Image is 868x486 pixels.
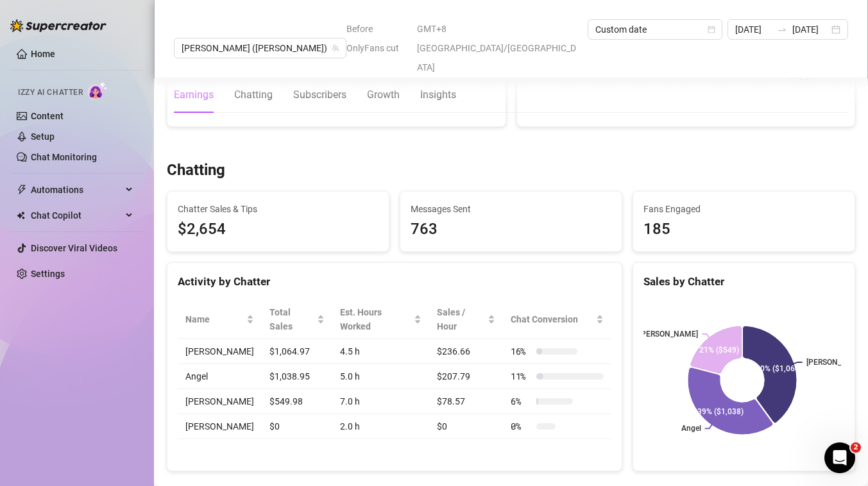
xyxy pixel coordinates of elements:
[681,424,701,433] text: Angel
[503,300,611,339] th: Chat Conversion
[167,160,225,181] h3: Chatting
[735,22,772,37] input: Start date
[234,87,273,103] div: Chatting
[332,364,429,389] td: 5.0 h
[367,87,400,103] div: Growth
[174,87,214,103] div: Earnings
[806,358,865,367] text: [PERSON_NAME]
[429,339,503,364] td: $236.66
[269,305,314,333] span: Total Sales
[417,19,580,77] span: GMT+8 [GEOGRAPHIC_DATA]/[GEOGRAPHIC_DATA]
[708,26,715,33] span: calendar
[182,38,339,58] span: Jaylie (jaylietori)
[511,312,593,326] span: Chat Conversion
[411,217,611,242] div: 763
[851,442,861,453] span: 2
[178,273,611,290] div: Activity by Chatter
[262,414,332,439] td: $0
[332,389,429,414] td: 7.0 h
[511,344,531,358] span: 16 %
[178,300,262,339] th: Name
[262,339,332,364] td: $1,064.97
[31,205,122,226] span: Chat Copilot
[178,339,262,364] td: [PERSON_NAME]
[332,44,339,52] span: team
[777,24,787,35] span: swap-right
[31,243,117,253] a: Discover Viral Videos
[332,414,429,439] td: 2.0 h
[511,369,531,383] span: 11 %
[792,22,829,37] input: End date
[595,20,715,39] span: Custom date
[429,414,503,439] td: $0
[429,389,503,414] td: $78.57
[31,111,64,121] a: Content
[31,180,122,200] span: Automations
[429,364,503,389] td: $207.79
[31,49,55,59] a: Home
[340,305,411,333] div: Est. Hours Worked
[420,87,456,103] div: Insights
[18,87,83,99] span: Izzy AI Chatter
[639,330,698,339] text: [PERSON_NAME]
[262,389,332,414] td: $549.98
[178,202,379,216] span: Chatter Sales & Tips
[437,305,485,333] span: Sales / Hour
[31,152,97,162] a: Chat Monitoring
[31,269,65,279] a: Settings
[262,300,332,339] th: Total Sales
[643,217,844,242] div: 185
[178,414,262,439] td: [PERSON_NAME]
[178,364,262,389] td: Angel
[88,81,108,100] img: AI Chatter
[262,364,332,389] td: $1,038.95
[411,202,611,216] span: Messages Sent
[777,24,787,35] span: to
[17,185,27,195] span: thunderbolt
[824,442,855,473] iframe: Intercom live chat
[178,389,262,414] td: [PERSON_NAME]
[31,131,55,142] a: Setup
[643,273,844,290] div: Sales by Chatter
[511,419,531,433] span: 0 %
[293,87,346,103] div: Subscribers
[643,202,844,216] span: Fans Engaged
[511,394,531,408] span: 6 %
[346,19,409,58] span: Before OnlyFans cut
[185,312,244,326] span: Name
[17,211,25,220] img: Chat Copilot
[178,217,379,242] span: $2,654
[10,19,106,32] img: logo-BBDzfeDw.svg
[332,339,429,364] td: 4.5 h
[429,300,503,339] th: Sales / Hour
